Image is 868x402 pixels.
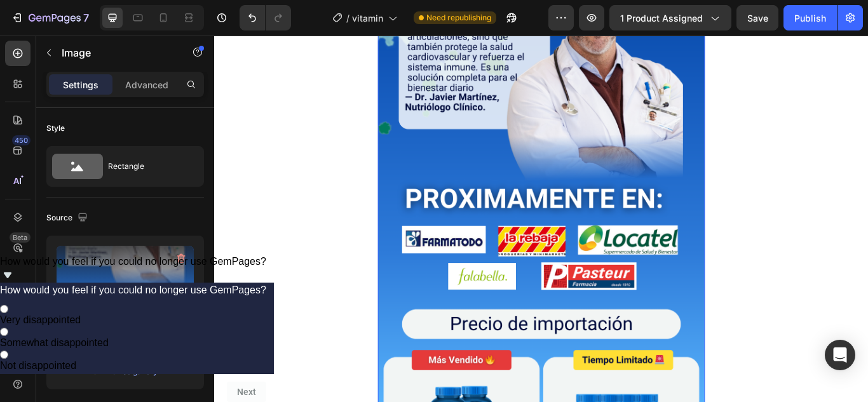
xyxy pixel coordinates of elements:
[214,36,868,402] iframe: Design area
[794,11,826,25] div: Publish
[609,5,731,30] button: 1 product assigned
[46,123,65,134] div: Style
[125,78,168,91] p: Advanced
[620,11,703,25] span: 1 product assigned
[426,12,491,23] span: Need republishing
[747,13,768,23] span: Save
[46,210,90,227] div: Source
[5,5,95,30] button: 7
[12,135,31,145] div: 450
[10,232,31,243] div: Beta
[352,11,383,25] span: vitamin
[783,5,837,30] button: Publish
[63,78,98,91] p: Settings
[736,5,778,30] button: Save
[83,10,89,25] p: 7
[346,11,349,25] span: /
[62,45,170,60] p: Image
[240,5,291,30] div: Undo/Redo
[825,340,855,370] div: Open Intercom Messenger
[108,152,186,181] div: Rectangle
